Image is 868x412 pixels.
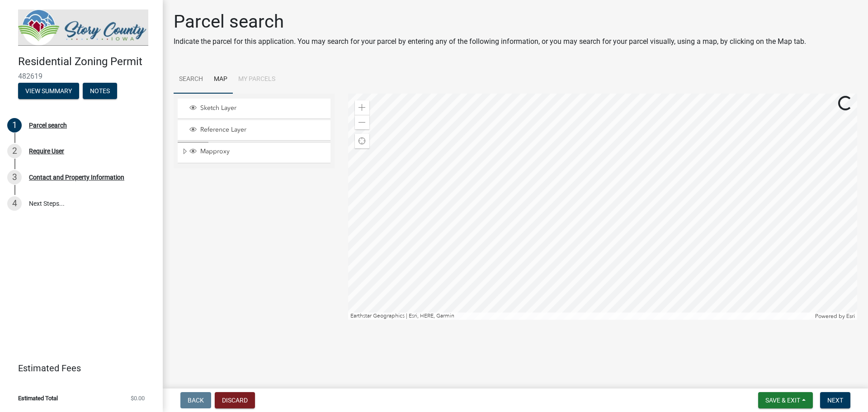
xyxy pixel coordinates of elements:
[174,11,806,33] h1: Parcel search
[178,142,330,163] li: Mapproxy
[7,118,22,133] div: 1
[178,120,330,141] li: Reference Layer
[131,395,145,401] span: $0.00
[7,196,22,211] div: 4
[198,147,327,156] span: Mapproxy
[208,65,233,94] a: Map
[355,134,369,148] div: Find my location
[846,313,855,319] a: Esri
[18,72,145,81] span: 482619
[820,392,850,408] button: Next
[188,397,204,404] span: Back
[813,313,857,320] div: Powered by
[188,104,327,113] div: Sketch Layer
[188,147,327,156] div: Mapproxy
[827,397,843,404] span: Next
[177,96,331,166] ul: Layer List
[174,65,208,94] a: Search
[7,170,22,185] div: 3
[198,104,327,112] span: Sketch Layer
[29,122,67,128] div: Parcel search
[198,126,327,134] span: Reference Layer
[215,392,255,408] button: Discard
[174,36,806,47] p: Indicate the parcel for this application. You may search for your parcel by entering any of the f...
[18,395,58,401] span: Estimated Total
[18,55,156,68] h4: Residential Zoning Permit
[83,83,117,99] button: Notes
[83,88,117,95] wm-modal-confirm: Notes
[180,392,211,408] button: Back
[348,313,813,320] div: Earthstar Geographics | Esri, HERE, Garmin
[7,359,148,377] a: Estimated Fees
[18,9,148,46] img: Story County, Iowa
[765,397,800,404] span: Save & Exit
[29,148,64,154] div: Require User
[18,83,79,99] button: View Summary
[758,392,813,408] button: Save & Exit
[18,88,79,95] wm-modal-confirm: Summary
[7,144,22,158] div: 2
[188,126,327,135] div: Reference Layer
[181,147,188,157] span: Expand
[178,99,330,119] li: Sketch Layer
[29,174,124,180] div: Contact and Property Information
[355,100,369,115] div: Zoom in
[355,115,369,129] div: Zoom out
